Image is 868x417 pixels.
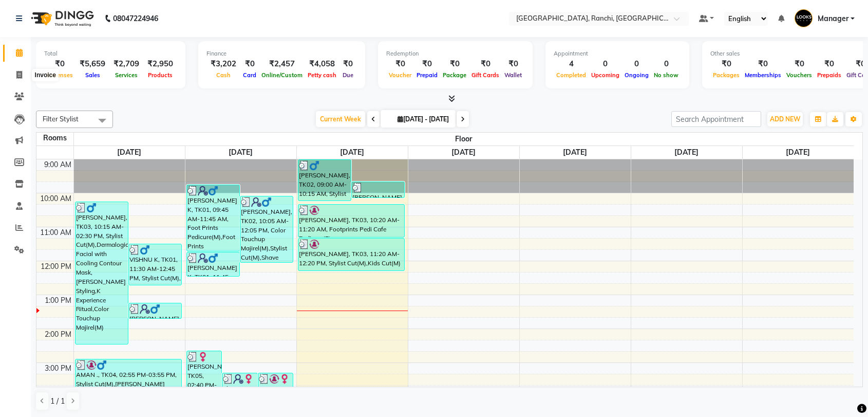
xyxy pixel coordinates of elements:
div: 12:00 PM [39,261,73,272]
span: 1 / 1 [50,396,65,407]
span: Completed [554,71,589,79]
div: 10:00 AM [38,193,73,204]
span: Online/Custom [259,71,305,79]
div: Shreya, TK04, 03:20 PM-04:20 PM, Global Color Inoa(F)* [222,373,257,406]
span: Voucher [386,71,414,79]
span: Sales [83,71,103,79]
div: Total [44,49,177,58]
span: Packages [710,71,742,79]
a: September 30, 2025 [227,146,255,159]
a: October 4, 2025 [672,146,701,159]
a: October 3, 2025 [561,146,589,159]
span: No show [651,71,681,79]
div: 1:00 PM [43,295,73,306]
span: Manager [818,13,848,24]
div: ₹0 [502,58,524,70]
div: ₹0 [784,58,815,70]
span: Package [440,71,469,79]
div: ₹0 [44,58,76,70]
div: VISHNU K, TK01, 11:30 AM-12:45 PM, Stylist Cut(M),[PERSON_NAME] Styling [129,244,181,285]
div: ₹0 [742,58,784,70]
div: 11:00 AM [38,227,73,238]
div: 0 [622,58,651,70]
div: [PERSON_NAME], TK02, 10:05 AM-12:05 PM, Color Touchup Majirel(M),Stylist Cut(M),Shave Regular [240,196,293,262]
span: Memberships [742,71,784,79]
img: logo [26,4,97,33]
button: ADD NEW [767,112,803,126]
div: 4 [554,58,589,70]
div: ₹0 [339,58,357,70]
div: [PERSON_NAME] K, TK01, 11:45 AM-12:30 PM, [PERSON_NAME] Styling [187,252,239,276]
span: Gift Cards [469,71,502,79]
span: Vouchers [784,71,815,79]
span: Upcoming [589,71,622,79]
div: Finance [206,49,357,58]
div: [PERSON_NAME], TK03, 03:20 PM-04:20 PM, Roots Touchup Inoa(F) [258,373,293,406]
div: ₹0 [414,58,440,70]
div: ₹0 [386,58,414,70]
div: ₹4,058 [305,58,339,70]
span: Filter Stylist [43,115,79,123]
div: 0 [589,58,622,70]
div: Rooms [36,133,73,143]
span: Due [340,71,356,79]
span: Prepaid [414,71,440,79]
span: [DATE] - [DATE] [395,115,451,123]
a: October 5, 2025 [784,146,812,159]
div: 0 [651,58,681,70]
span: Petty cash [305,71,339,79]
span: Ongoing [622,71,651,79]
span: ADD NEW [770,115,800,123]
div: [PERSON_NAME], TK02, 09:00 AM-10:15 AM, Stylist Cut(M),[PERSON_NAME] Styling [298,160,351,201]
div: [PERSON_NAME], TK03, 10:20 AM-11:20 AM, Footprints Pedi Cafe Pedicure(F) [298,205,405,237]
span: Prepaids [815,71,844,79]
div: [PERSON_NAME], TK03, 10:15 AM-02:30 PM, Stylist Cut(M),Dermalogica Facial with Cooling Contour Ma... [76,202,128,344]
div: AMAN ., TK04, 02:55 PM-03:55 PM, Stylist Cut(M),[PERSON_NAME] Trimming [76,359,182,392]
div: [PERSON_NAME], TK05, 02:40 PM-04:40 PM, Eyebrows,Forehead Threading,Upperlip~Wax,Upperlip~Wax [187,351,222,417]
span: Current Week [316,111,365,127]
div: [PERSON_NAME], TK01, 09:40 AM-10:10 AM, [PERSON_NAME] Trimming [352,182,404,197]
span: Services [112,71,140,79]
a: October 1, 2025 [338,146,366,159]
div: ₹0 [440,58,469,70]
div: Invoice [32,69,59,81]
a: September 29, 2025 [115,146,143,159]
div: ₹2,457 [259,58,305,70]
div: ₹0 [469,58,502,70]
input: Search Appointment [671,111,761,127]
div: ₹5,659 [76,58,109,70]
b: 08047224946 [113,4,158,33]
span: Cash [214,71,233,79]
a: October 2, 2025 [449,146,478,159]
span: Wallet [502,71,524,79]
div: ₹2,709 [109,58,143,70]
span: Card [240,71,259,79]
img: Manager [795,9,813,27]
div: ₹0 [240,58,259,70]
div: [PERSON_NAME] K, TK01, 09:45 AM-11:45 AM, Foot Prints Pedicure(M),Foot Prints Manicure(M) [187,185,239,251]
div: [PERSON_NAME], TK02, 01:15 PM-01:45 PM, Stylist Cut(M) [129,303,181,318]
div: 2:00 PM [43,329,73,340]
div: ₹0 [815,58,844,70]
div: [PERSON_NAME], TK03, 11:20 AM-12:20 PM, Stylist Cut(M),Kids Cut(M) [298,239,405,270]
div: 9:00 AM [42,159,73,170]
div: Redemption [386,49,524,58]
span: Floor [74,133,854,146]
div: 3:00 PM [43,363,73,374]
div: ₹0 [710,58,742,70]
div: ₹3,202 [206,58,240,70]
div: Appointment [554,49,681,58]
span: Products [145,71,175,79]
div: ₹2,950 [143,58,177,70]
